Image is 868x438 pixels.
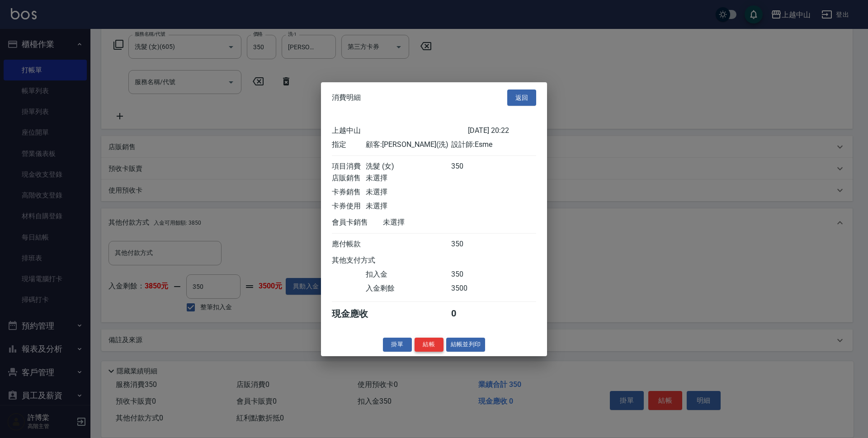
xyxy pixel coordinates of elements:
div: 指定 [332,140,366,150]
div: 項目消費 [332,162,366,171]
span: 消費明細 [332,93,361,102]
button: 結帳並列印 [446,338,486,352]
div: 卡券使用 [332,202,366,211]
div: 扣入金 [366,270,451,279]
div: 3500 [451,284,485,293]
div: 未選擇 [366,188,451,197]
div: 上越中山 [332,126,468,136]
div: 未選擇 [366,174,451,183]
div: 未選擇 [366,202,451,211]
div: 卡券銷售 [332,188,366,197]
div: 350 [451,162,485,171]
div: [DATE] 20:22 [468,126,536,136]
button: 掛單 [383,338,412,352]
div: 設計師: Esme [451,140,536,150]
div: 顧客: [PERSON_NAME](洗) [366,140,451,150]
div: 350 [451,270,485,279]
div: 0 [451,308,485,320]
div: 350 [451,240,485,249]
div: 未選擇 [383,218,468,227]
button: 返回 [507,89,536,106]
div: 會員卡銷售 [332,218,383,227]
button: 結帳 [415,338,443,352]
div: 洗髮 (女) [366,162,451,171]
div: 應付帳款 [332,240,366,249]
div: 現金應收 [332,308,383,320]
div: 店販銷售 [332,174,366,183]
div: 其他支付方式 [332,256,400,265]
div: 入金剩餘 [366,284,451,293]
